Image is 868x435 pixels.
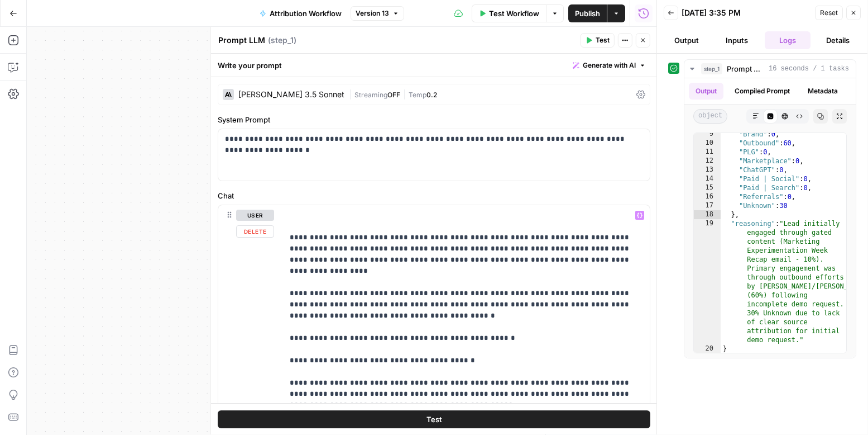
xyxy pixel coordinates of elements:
[694,201,721,210] div: 17
[218,410,650,428] button: Test
[694,166,721,174] div: 13
[253,4,348,22] button: Attribution Workflow
[270,8,342,19] span: Attribution Workflow
[568,4,607,22] button: Publish
[581,33,615,48] button: Test
[409,91,426,99] span: Temp
[236,210,274,221] button: user
[701,63,722,74] span: step_1
[694,183,721,192] div: 15
[728,83,797,100] button: Compiled Prompt
[694,130,721,139] div: 9
[218,190,650,201] label: Chat
[820,8,838,18] span: Reset
[693,109,727,124] span: object
[769,64,849,74] span: 16 seconds / 1 tasks
[815,6,843,20] button: Reset
[489,8,539,19] span: Test Workflow
[694,157,721,166] div: 12
[694,192,721,201] div: 16
[238,91,344,98] div: [PERSON_NAME] 3.5 Sonnet
[568,58,650,73] button: Generate with AI
[714,31,760,49] button: Inputs
[356,8,389,18] span: Version 13
[664,31,709,49] button: Output
[694,148,721,157] div: 11
[575,8,600,19] span: Publish
[387,91,400,99] span: OFF
[349,88,354,100] span: |
[351,6,404,21] button: Version 13
[689,83,723,100] button: Output
[694,174,721,183] div: 14
[268,35,296,46] span: ( step_1 )
[684,78,856,358] div: 16 seconds / 1 tasks
[583,60,636,70] span: Generate with AI
[426,413,442,424] span: Test
[815,31,861,49] button: Details
[694,344,721,353] div: 20
[694,219,721,344] div: 19
[426,91,437,99] span: 0.2
[211,54,657,77] div: Write your prompt
[765,31,811,49] button: Logs
[218,35,265,46] textarea: Prompt LLM
[596,35,610,45] span: Test
[236,225,274,238] button: Delete
[801,83,845,100] button: Metadata
[684,60,856,78] button: 16 seconds / 1 tasks
[218,114,650,125] label: System Prompt
[727,63,764,74] span: Prompt LLM
[472,4,546,22] button: Test Workflow
[400,88,409,100] span: |
[354,91,387,99] span: Streaming
[694,210,721,219] div: 18
[694,139,721,148] div: 10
